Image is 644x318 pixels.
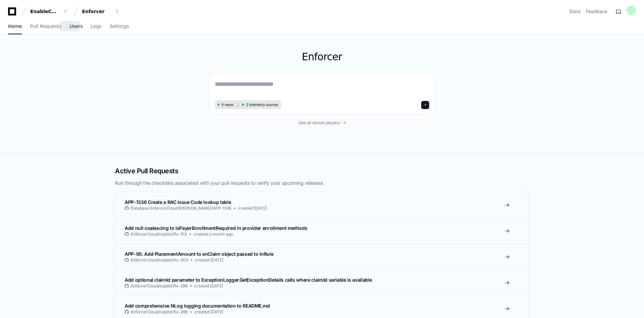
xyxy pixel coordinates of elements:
[131,257,188,263] span: EnforcerCloud/copilot/fix-303
[8,19,22,34] a: Home
[115,180,529,186] p: Run through the checklists associated with your pull requests to verify your upcoming releases.
[195,257,224,263] span: created [DATE]
[115,166,529,176] h2: Active Pull Requests
[115,218,529,244] a: Add null coalescing to IsPayerEnrollmentRequired in provider enrollment methodsEnforcerCloud/copi...
[586,8,608,15] button: Feedback
[115,192,529,218] a: APP-1336 Create a RAC Issue Code lookup tableDatabase.EnforcerCloud/[PERSON_NAME]/APP-1336created...
[125,277,372,283] span: Add optional claimId parameter to ExceptionLogger.GetExceptionDetails calls where claimId variabl...
[194,283,223,289] span: created [DATE]
[8,24,22,28] span: Home
[125,303,270,309] span: Add comprehensive NLog logging documentation to README.md
[131,283,188,289] span: EnforcerCloud/copilot/fix-298
[222,102,234,107] span: 4 repos
[30,24,61,28] span: Pull Requests
[569,8,580,15] a: Docs
[115,270,529,295] a: Add optional claimId parameter to ExceptionLogger.GetExceptionDetails calls where claimId variabl...
[70,24,83,28] span: Users
[82,8,111,15] div: Enforcer
[91,19,102,34] a: Logs
[131,206,231,211] span: Database.EnforcerCloud/[PERSON_NAME]/APP-1336
[298,120,340,126] span: See all recent players
[110,19,129,34] a: Settings
[125,199,231,205] span: APP-1336 Create a RAC Issue Code lookup table
[246,102,278,107] span: 2 telemetry sources
[30,8,59,15] div: EnableComp
[131,309,188,315] span: EnforcerCloud/copilot/fix-296
[79,5,122,17] button: Enforcer
[125,225,307,231] span: Add null coalescing to IsPayerEnrollmentRequired in provider enrollment methods
[70,19,83,34] a: Users
[30,19,61,34] a: Pull Requests
[131,232,187,237] span: EnforcerCloud/copilot/fix-313
[209,120,435,126] a: See all recent players
[91,24,102,28] span: Logs
[125,251,273,257] span: APP-95: Add PlacementAmount to enClaim object passed to InRule
[115,244,529,270] a: APP-95: Add PlacementAmount to enClaim object passed to InRuleEnforcerCloud/copilot/fix-303create...
[194,309,223,315] span: created [DATE]
[238,206,267,211] span: created [DATE]
[194,232,233,237] span: created a month ago
[110,24,129,28] span: Settings
[209,51,435,63] h1: Enforcer
[28,5,71,17] button: EnableComp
